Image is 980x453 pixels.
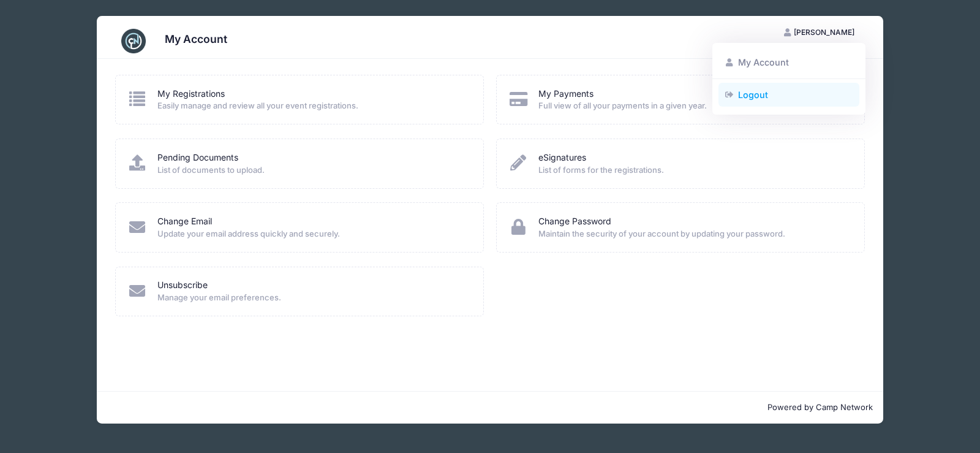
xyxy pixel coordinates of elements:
span: Easily manage and review all your event registrations. [157,100,467,112]
span: Update your email address quickly and securely. [157,228,467,240]
button: [PERSON_NAME] [774,22,865,43]
img: CampNetwork [121,29,146,53]
span: List of documents to upload. [157,164,467,177]
a: eSignatures [538,151,586,164]
a: My Account [718,51,860,74]
span: List of forms for the registrations. [538,164,848,177]
p: Powered by Camp Network [107,402,873,414]
a: Change Password [538,215,611,228]
span: Manage your email preferences. [157,292,467,304]
a: Pending Documents [157,151,238,164]
a: Change Email [157,215,212,228]
span: [PERSON_NAME] [794,28,854,37]
h3: My Account [165,32,227,45]
a: My Payments [538,88,594,101]
a: My Registrations [157,88,225,101]
span: Full view of all your payments in a given year. [538,100,848,112]
span: Maintain the security of your account by updating your password. [538,228,848,240]
a: Logout [718,83,860,106]
a: Unsubscribe [157,279,208,292]
div: [PERSON_NAME] [712,43,865,115]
